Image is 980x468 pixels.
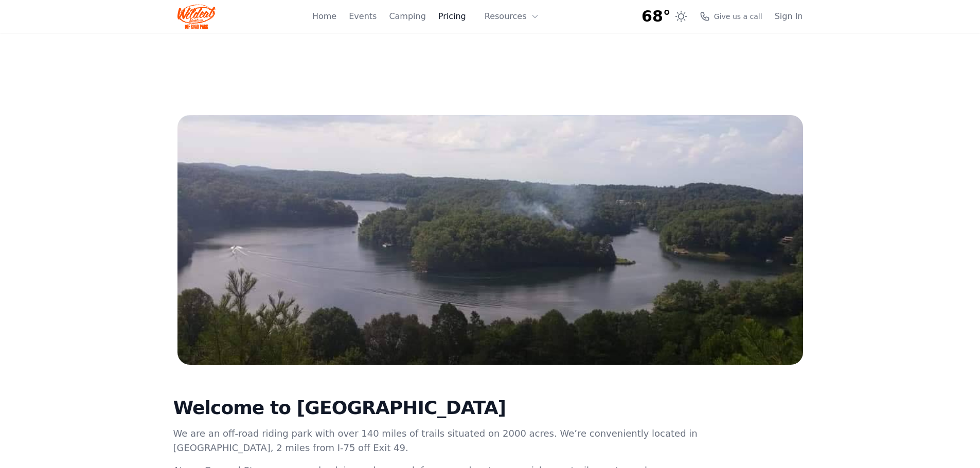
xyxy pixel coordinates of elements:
[700,11,762,22] a: Give us a call
[714,11,762,22] span: Give us a call
[478,6,545,27] button: Resources
[173,398,700,418] h2: Welcome to [GEOGRAPHIC_DATA]
[312,10,336,23] a: Home
[177,4,216,29] img: Wildcat Logo
[173,426,700,455] p: We are an off-road riding park with over 140 miles of trails situated on 2000 acres. We’re conven...
[389,10,425,23] a: Camping
[438,10,466,23] a: Pricing
[775,10,803,23] a: Sign In
[642,7,671,26] span: 68°
[349,10,377,23] a: Events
